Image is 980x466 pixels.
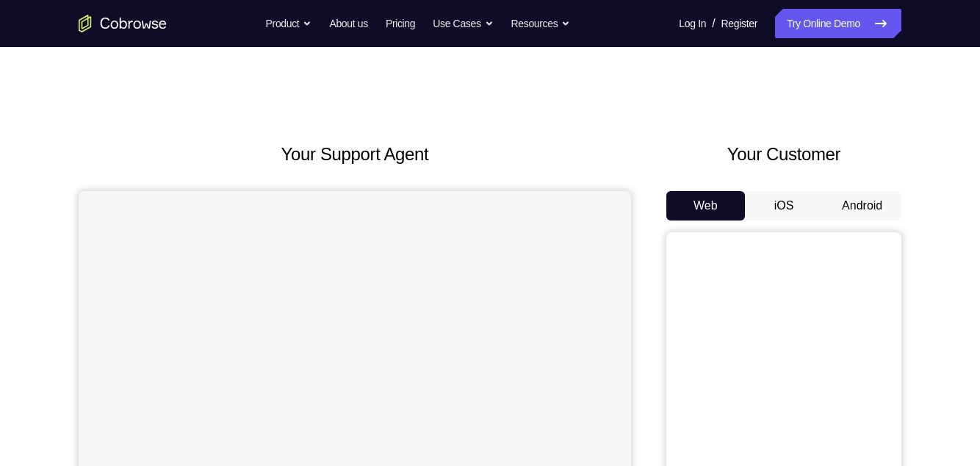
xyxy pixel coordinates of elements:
[823,191,901,221] button: Android
[433,9,493,38] button: Use Cases
[712,15,715,32] span: /
[329,9,367,38] a: About us
[745,191,824,221] button: iOS
[775,9,901,38] a: Try Online Demo
[721,9,757,38] a: Register
[511,9,571,38] button: Resources
[386,9,415,38] a: Pricing
[679,9,706,38] a: Log In
[666,141,901,168] h2: Your Customer
[666,191,745,221] button: Web
[79,141,631,168] h2: Your Support Agent
[79,15,167,32] a: Go to the home page
[266,9,312,38] button: Product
